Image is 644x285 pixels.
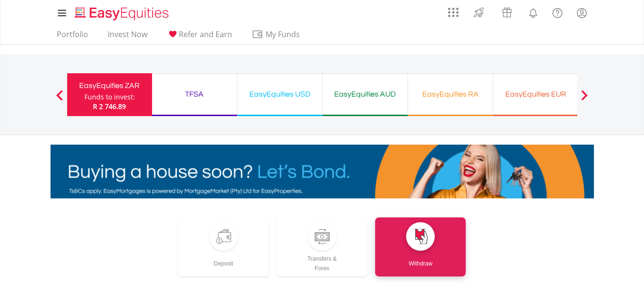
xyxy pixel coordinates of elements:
[104,29,151,44] a: Invest Now
[73,6,173,21] img: EasyEquities_Logo.png
[243,88,317,101] div: EasyEquities USD
[276,251,368,273] div: Transfers & Forex
[51,145,594,198] img: EasyMortage Promotion Banner
[163,29,236,44] a: Refer and Earn
[521,2,545,21] a: Notifications
[50,95,69,104] button: Previous
[276,217,368,276] a: Transfers &Forex
[570,2,594,23] a: My Profile
[93,102,126,111] span: R 2 746.89
[71,2,173,21] a: Home page
[178,217,269,276] a: Deposit
[178,251,269,268] div: Deposit
[442,2,465,18] a: AppsGrid
[252,28,314,40] span: My Funds
[84,92,135,102] div: Funds to invest:
[493,2,521,20] a: Vouchers
[53,29,92,44] a: Portfolio
[179,29,232,39] span: Refer and Earn
[575,95,594,104] button: Next
[375,251,466,268] div: Withdraw
[471,5,487,20] img: thrive-v2.svg
[448,7,459,18] img: grid-menu-icon.svg
[328,88,402,101] div: EasyEquities AUD
[158,88,231,101] div: TFSA
[499,88,572,101] div: EasyEquities EUR
[414,88,487,101] div: EasyEquities RA
[545,2,570,21] a: FAQ's and Support
[375,217,466,276] a: Withdraw
[73,79,146,92] div: EasyEquities ZAR
[499,5,515,20] img: vouchers-v2.svg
